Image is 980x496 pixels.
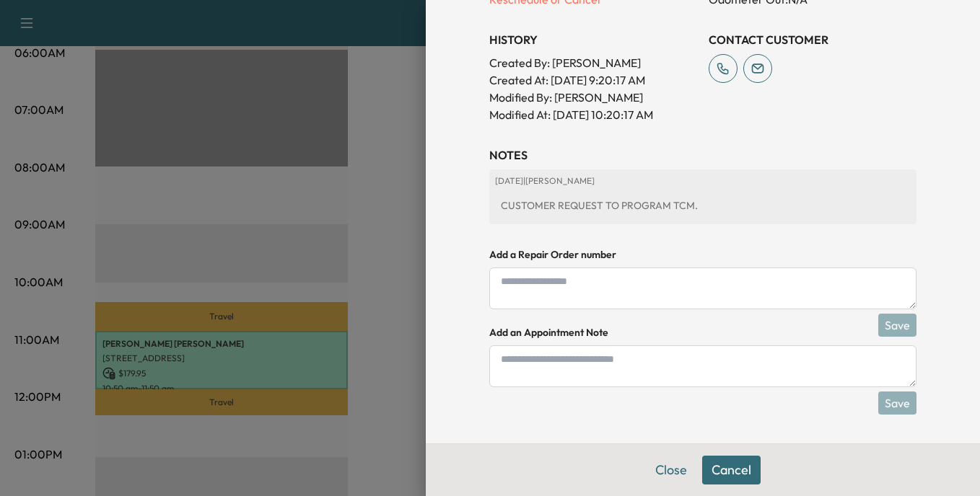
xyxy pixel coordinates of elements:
p: Modified At : [DATE] 10:20:17 AM [489,106,697,123]
button: Close [646,456,696,484]
p: Modified By : [PERSON_NAME] [489,89,697,106]
p: Created At : [DATE] 9:20:17 AM [489,71,697,89]
p: Created By : [PERSON_NAME] [489,54,697,71]
button: Cancel [702,456,761,484]
h3: NOTES [489,146,916,164]
div: CUSTOMER REQUEST TO PROGRAM TCM. [495,192,911,218]
h4: Add an Appointment Note [489,325,916,340]
h3: CONTACT CUSTOMER [709,31,916,48]
p: [DATE] | [PERSON_NAME] [495,175,911,187]
h3: History [489,31,697,48]
h4: Add a Repair Order number [489,247,916,262]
